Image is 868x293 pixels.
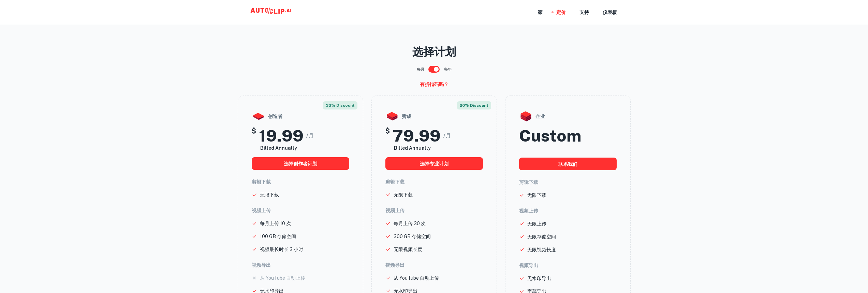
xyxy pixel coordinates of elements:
[527,276,551,281] font: 无水印导出
[417,78,451,90] button: 有折扣码吗？
[252,157,349,170] button: 选择创作者计划
[394,275,439,281] font: 从 YouTube 自动上传
[538,10,543,15] font: 家
[393,126,441,146] h2: 79.99
[444,67,452,71] font: 每年
[394,234,431,239] font: 300 GB 存储空间
[402,114,411,119] font: 赞成
[519,263,538,268] font: 视频导出
[394,221,426,226] font: 每月上传 30 次
[323,101,357,109] span: 33% discount
[260,192,279,197] font: 无限下载
[385,179,404,185] font: 剪辑下载
[535,114,545,119] font: 企业
[385,208,404,213] font: 视频上传
[252,127,256,135] font: $
[527,221,546,226] font: 无限上传
[519,208,538,214] font: 视频上传
[412,45,456,58] font: 选择计划
[394,144,483,152] h6: Billed Annually
[306,132,314,139] font: /月
[385,127,390,135] font: $
[268,114,282,119] font: 创造者
[417,67,424,71] font: 每月
[252,179,271,185] font: 剪辑下载
[519,126,581,146] h2: Custom
[558,161,577,167] font: 联系我们
[252,262,271,268] font: 视频导出
[284,161,317,166] font: 选择创作者计划
[385,262,404,268] font: 视频导出
[259,126,304,146] h2: 19.99
[260,275,305,281] font: 从 YouTube 自动上传
[420,161,448,166] font: 选择专业计划
[443,132,451,139] font: /月
[457,101,491,109] span: 20% discount
[527,234,556,239] font: 无限存储空间
[527,247,556,252] font: 无限视频长度
[603,10,617,15] font: 仪表板
[556,10,566,15] font: 定价
[260,221,291,226] font: 每月上传 10 次
[579,10,589,15] font: 支持
[260,144,349,152] h6: Billed Annually
[527,192,546,198] font: 无限下载
[385,157,483,170] button: 选择专业计划
[260,234,296,239] font: 100 GB 存储空间
[394,247,422,252] font: 无限视频长度
[260,247,303,252] font: 视频最长时长 3 小时
[519,179,538,185] font: 剪辑下载
[519,158,617,170] button: 联系我们
[394,192,413,197] font: 无限下载
[420,82,448,87] font: 有折扣码吗？
[252,208,271,213] font: 视频上传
